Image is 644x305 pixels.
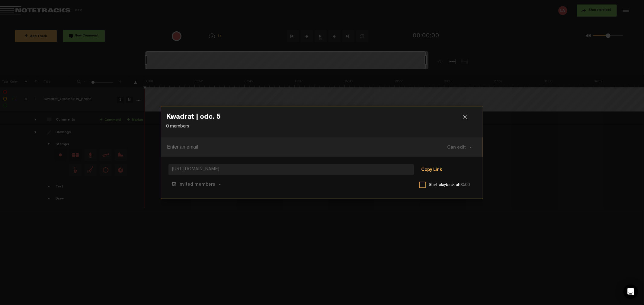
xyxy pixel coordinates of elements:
[178,182,215,187] span: Invited members
[429,182,476,188] label: Start playback at
[166,114,478,123] h3: Kwadrat | odc. 5
[166,123,478,130] p: 0 members
[623,285,638,299] div: Open Intercom Messenger
[447,145,466,150] span: Can edit
[167,142,413,152] input: Enter an email
[168,164,414,175] span: [URL][DOMAIN_NAME]
[459,183,470,187] span: 00:00
[168,177,224,191] button: Invited members
[441,140,478,154] button: Can edit
[415,164,448,176] button: Copy Link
